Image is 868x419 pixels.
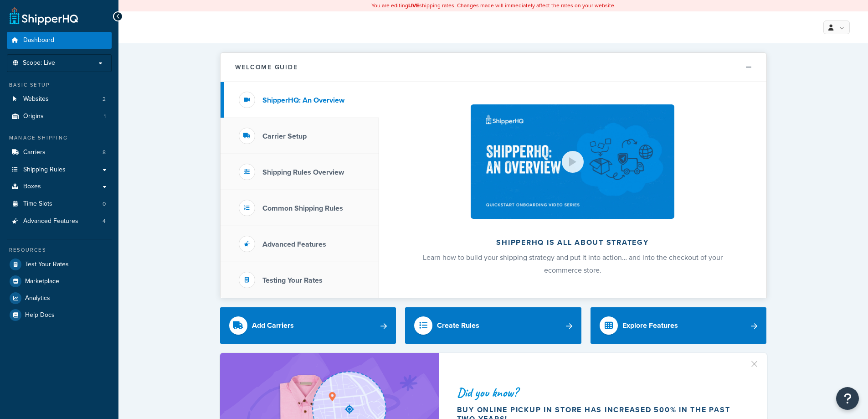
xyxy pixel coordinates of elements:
[7,91,112,108] li: Websites
[7,161,112,178] a: Shipping Rules
[7,246,112,254] div: Resources
[103,95,106,103] span: 2
[103,149,106,156] span: 8
[7,290,112,306] a: Analytics
[23,59,55,67] span: Scope: Live
[262,240,326,248] h3: Advanced Features
[104,113,106,120] span: 1
[25,278,59,285] span: Marketplace
[7,81,112,89] div: Basic Setup
[221,53,766,82] button: Welcome Guide
[252,319,294,332] div: Add Carriers
[591,307,767,344] a: Explore Features
[7,178,112,195] a: Boxes
[220,307,396,344] a: Add Carriers
[7,144,112,161] li: Carriers
[262,96,344,104] h3: ShipperHQ: An Overview
[262,276,323,285] h3: Testing Your Rates
[103,217,106,225] span: 4
[23,166,66,174] span: Shipping Rules
[7,213,112,230] li: Advanced Features
[23,113,44,120] span: Origins
[235,64,298,71] h2: Welcome Guide
[423,252,723,275] span: Learn how to build your shipping strategy and put it into action… and into the checkout of your e...
[7,134,112,142] div: Manage Shipping
[471,104,674,219] img: ShipperHQ is all about strategy
[262,204,343,212] h3: Common Shipping Rules
[7,144,112,161] a: Carriers8
[836,387,859,410] button: Open Resource Center
[23,183,41,191] span: Boxes
[7,256,112,273] a: Test Your Rates
[7,196,112,212] a: Time Slots0
[262,168,344,176] h3: Shipping Rules Overview
[23,95,49,103] span: Websites
[23,149,46,156] span: Carriers
[7,307,112,323] a: Help Docs
[7,32,112,49] a: Dashboard
[457,386,745,399] div: Did you know?
[7,213,112,230] a: Advanced Features4
[23,36,54,44] span: Dashboard
[25,311,55,319] span: Help Docs
[7,108,112,125] a: Origins1
[622,319,678,332] div: Explore Features
[7,196,112,212] li: Time Slots
[25,261,69,269] span: Test Your Rates
[262,132,307,140] h3: Carrier Setup
[405,307,581,344] a: Create Rules
[408,1,419,10] b: LIVE
[23,200,52,208] span: Time Slots
[25,295,50,302] span: Analytics
[437,319,479,332] div: Create Rules
[403,238,742,247] h2: ShipperHQ is all about strategy
[7,108,112,125] li: Origins
[7,273,112,290] a: Marketplace
[103,200,106,208] span: 0
[23,217,78,225] span: Advanced Features
[7,91,112,108] a: Websites2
